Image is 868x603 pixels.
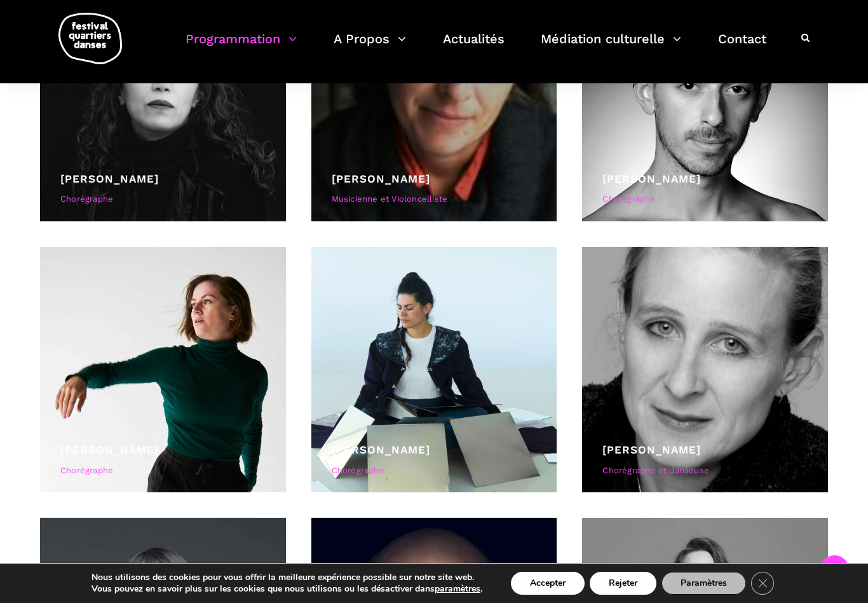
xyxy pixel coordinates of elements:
a: Programmation [186,28,297,66]
button: Rejeter [590,572,656,595]
div: Chorégraphe et danseuse [602,464,808,478]
a: [PERSON_NAME] [332,443,430,456]
div: Chorégraphe [60,193,266,206]
div: Chorégraphe [60,464,266,478]
a: [PERSON_NAME] [60,443,159,456]
a: Actualités [443,28,505,66]
a: [PERSON_NAME] [60,172,159,185]
a: A Propos [334,28,406,66]
a: [PERSON_NAME] [332,172,430,185]
button: Paramètres [661,572,746,595]
div: Musicienne et Violoncelliste [332,193,537,206]
img: logo-fqd-med [58,13,122,64]
p: Vous pouvez en savoir plus sur les cookies que nous utilisons ou les désactiver dans . [92,583,482,595]
button: Accepter [511,572,585,595]
a: Médiation culturelle [541,28,681,66]
div: Chorégraphe [332,464,537,478]
button: paramètres [435,583,480,595]
a: [PERSON_NAME] [602,172,701,185]
div: Chorégraphe [602,193,808,206]
p: Nous utilisons des cookies pour vous offrir la meilleure expérience possible sur notre site web. [92,572,482,583]
a: [PERSON_NAME] [602,443,701,456]
button: Close GDPR Cookie Banner [751,572,774,595]
a: Contact [718,28,766,66]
